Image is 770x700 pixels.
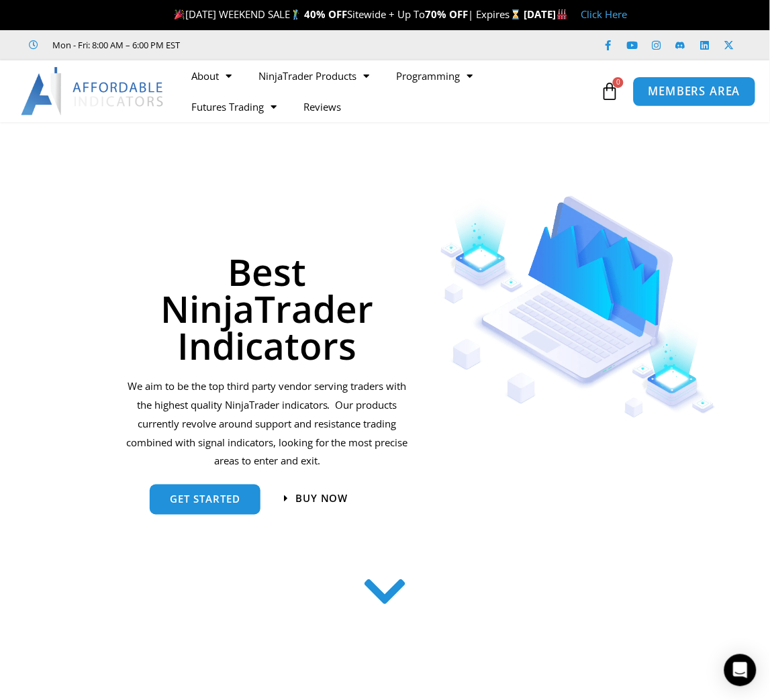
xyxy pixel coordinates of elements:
a: Buy now [284,494,348,504]
a: Futures Trading [178,91,290,122]
div: Open Intercom Messenger [724,654,757,687]
a: get started [150,485,260,515]
img: 🏭 [557,9,567,19]
a: Click Here [581,7,628,21]
img: ⌛ [511,9,521,19]
span: get started [170,495,240,505]
nav: Menu [178,60,597,122]
span: Mon - Fri: 8:00 AM – 6:00 PM EST [50,37,181,53]
img: LogoAI | Affordable Indicators – NinjaTrader [21,67,165,115]
span: 0 [613,77,624,88]
a: Programming [383,60,486,91]
span: [DATE] WEEKEND SALE Sitewide + Up To | Expires [171,7,524,21]
strong: [DATE] [524,7,568,21]
span: MEMBERS AREA [648,86,740,97]
img: Indicators 1 | Affordable Indicators – NinjaTrader [440,196,716,418]
a: About [178,60,245,91]
img: 🏌️‍♂️ [291,9,301,19]
strong: 40% OFF [305,7,348,21]
span: Buy now [295,494,348,504]
strong: 70% OFF [426,7,469,21]
p: We aim to be the top third party vendor serving traders with the highest quality NinjaTrader indi... [124,377,410,470]
a: 0 [580,72,639,111]
iframe: Customer reviews powered by Trustpilot [199,38,401,52]
a: MEMBERS AREA [633,76,756,106]
a: NinjaTrader Products [245,60,383,91]
h1: Best NinjaTrader Indicators [124,253,410,364]
a: Reviews [290,91,354,122]
img: 🎉 [175,9,185,19]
